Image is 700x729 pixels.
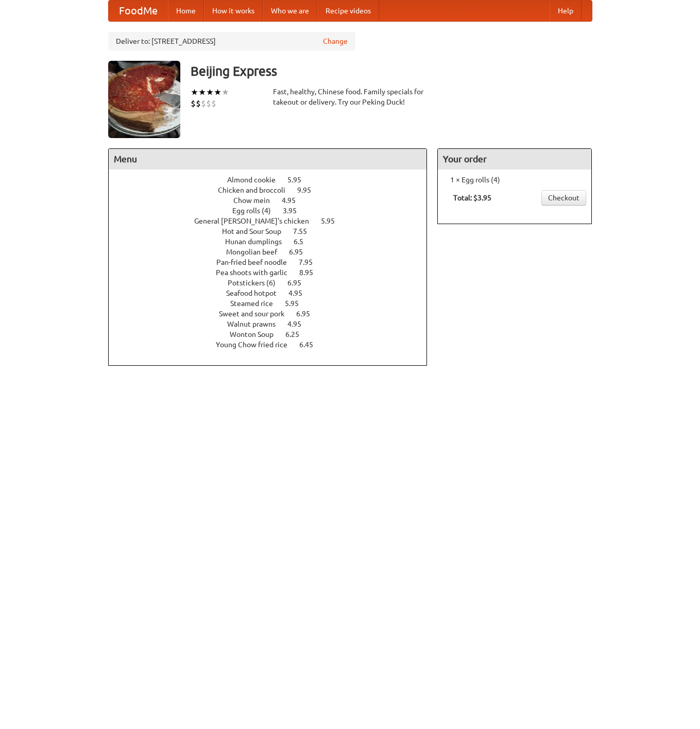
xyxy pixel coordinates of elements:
[218,186,296,194] span: Chicken and broccoli
[214,87,221,98] li: ★
[216,268,332,277] a: Pea shoots with garlic 8.95
[541,190,586,206] a: Checkout
[299,268,323,277] span: 8.95
[226,289,287,297] span: Seafood hotpot
[227,320,320,328] a: Walnut prawns 4.95
[285,299,309,308] span: 5.95
[550,1,582,21] a: Help
[206,98,211,109] li: $
[219,310,295,318] span: Sweet and sour pork
[211,98,216,109] li: $
[230,330,284,338] span: Wonton Soup
[222,227,292,235] span: Hot and Sour Soup
[230,299,283,308] span: Steamed rice
[226,248,322,256] a: Mongolian beef 6.95
[228,279,320,287] a: Potstickers (6) 6.95
[228,279,286,287] span: Potstickers (6)
[287,279,312,287] span: 6.95
[198,87,206,98] li: ★
[196,98,201,109] li: $
[227,320,286,328] span: Walnut prawns
[443,175,586,185] li: 1 × Egg rolls (4)
[206,87,214,98] li: ★
[287,320,312,328] span: 4.95
[194,217,354,225] a: General [PERSON_NAME]'s chicken 5.95
[230,299,318,308] a: Steamed rice 5.95
[287,176,312,184] span: 5.95
[216,268,298,277] span: Pea shoots with garlic
[227,176,286,184] span: Almond cookie
[233,196,315,205] a: Chow mein 4.95
[108,61,180,138] img: angular.jpg
[109,1,168,21] a: FoodMe
[233,196,280,205] span: Chow mein
[204,1,263,21] a: How it works
[263,1,317,21] a: Who we are
[321,217,345,225] span: 5.95
[293,227,317,235] span: 7.55
[323,36,348,46] a: Change
[108,32,355,50] div: Deliver to: [STREET_ADDRESS]
[216,258,297,266] span: Pan-fried beef noodle
[226,289,321,297] a: Seafood hotpot 4.95
[288,289,313,297] span: 4.95
[216,341,298,349] span: Young Chow fried rice
[191,61,592,81] h3: Beijing Express
[225,238,292,246] span: Hunan dumplings
[283,207,307,215] span: 3.95
[201,98,206,109] li: $
[297,186,321,194] span: 9.95
[289,248,313,256] span: 6.95
[194,217,319,225] span: General [PERSON_NAME]'s chicken
[232,207,316,215] a: Egg rolls (4) 3.95
[168,1,204,21] a: Home
[226,248,287,256] span: Mongolian beef
[285,330,310,338] span: 6.25
[191,98,196,109] li: $
[191,87,198,98] li: ★
[296,310,320,318] span: 6.95
[299,258,323,266] span: 7.95
[218,186,330,194] a: Chicken and broccoli 9.95
[216,341,332,349] a: Young Chow fried rice 6.45
[453,194,491,202] b: Total: $3.95
[222,227,326,235] a: Hot and Sour Soup 7.55
[109,149,427,169] h4: Menu
[294,238,314,246] span: 6.5
[230,330,318,338] a: Wonton Soup 6.25
[225,238,322,246] a: Hunan dumplings 6.5
[282,196,306,205] span: 4.95
[219,310,329,318] a: Sweet and sour pork 6.95
[221,87,229,98] li: ★
[227,176,320,184] a: Almond cookie 5.95
[273,87,428,107] div: Fast, healthy, Chinese food. Family specials for takeout or delivery. Try our Peking Duck!
[232,207,281,215] span: Egg rolls (4)
[216,258,332,266] a: Pan-fried beef noodle 7.95
[317,1,379,21] a: Recipe videos
[299,341,323,349] span: 6.45
[438,149,591,169] h4: Your order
